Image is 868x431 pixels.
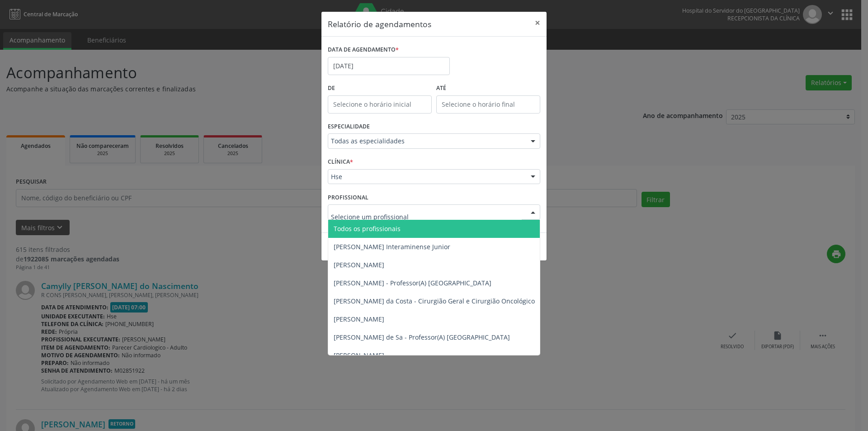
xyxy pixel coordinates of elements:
label: DATA DE AGENDAMENTO [328,43,399,57]
span: Todos os profissionais [334,224,401,233]
h5: Relatório de agendamentos [328,18,431,30]
input: Selecione uma data ou intervalo [328,57,450,75]
span: [PERSON_NAME] de Sa - Professor(A) [GEOGRAPHIC_DATA] [334,333,510,341]
span: Hse [331,172,522,181]
label: ATÉ [436,81,540,95]
button: Close [528,12,547,34]
span: [PERSON_NAME] Interaminense Junior [334,242,450,251]
label: CLÍNICA [328,155,353,169]
label: PROFISSIONAL [328,190,368,204]
span: [PERSON_NAME] [334,315,384,323]
span: [PERSON_NAME] da Costa - Cirurgião Geral e Cirurgião Oncológico [334,297,535,305]
span: [PERSON_NAME] [334,260,384,269]
input: Selecione o horário final [436,95,540,114]
span: Todas as especialidades [331,137,522,146]
label: De [328,81,432,95]
input: Selecione um profissional [331,208,522,226]
input: Selecione o horário inicial [328,95,432,114]
span: [PERSON_NAME] - Professor(A) [GEOGRAPHIC_DATA] [334,279,491,287]
label: ESPECIALIDADE [328,120,370,134]
span: [PERSON_NAME] [334,351,384,360]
